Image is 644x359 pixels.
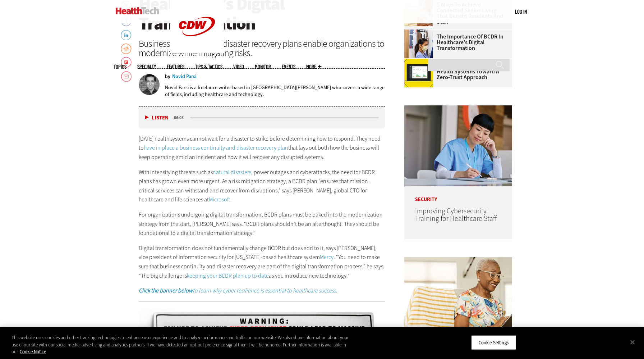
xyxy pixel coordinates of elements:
a: natural disasters [213,168,251,176]
img: Home [116,7,159,14]
img: Networking Solutions for Senior Living [404,257,512,338]
a: Improving Cybersecurity Training for Healthcare Staff [415,206,497,223]
span: that lays out both how the business will keep operating amid an incident and how it will recover ... [139,144,379,161]
button: Close [625,334,640,350]
div: duration [173,114,189,121]
p: Security [404,186,512,202]
a: Microsoft [209,196,230,203]
a: More information about your privacy [20,349,46,355]
div: media player [139,107,385,128]
a: CDW [170,47,224,55]
img: nurse studying on computer [404,105,512,186]
img: Cisco Duo [404,59,433,87]
span: With intensifying threats such as [139,168,213,176]
a: keeping your BCDR plan up to date [187,272,269,280]
a: Cisco Duo [404,59,437,64]
a: Click the banner belowto learn why cyber resilience is essential to healthcare success. [139,287,337,294]
div: This website uses cookies and other tracking technologies to enhance user experience and to analy... [11,334,354,355]
span: Specialty [137,64,156,69]
button: Cookie Settings [471,335,516,350]
span: [DATE] health systems cannot wait for a disaster to strike before determining how to respond. The... [139,135,381,152]
a: Features [167,64,184,69]
a: Events [282,64,295,69]
span: . [230,196,232,203]
span: . “You need to make sure that business continuity and disaster recovery are part of the digital t... [139,253,385,279]
button: Listen [145,115,169,121]
span: Digital transformation does not fundamentally change BCDR but does add to it, says [PERSON_NAME],... [139,244,377,261]
a: Tips & Tactics [195,64,222,69]
span: as you introduce new technology.” [269,272,350,280]
span: Topics [114,64,126,69]
a: Mercy [320,253,333,261]
a: Review: Cisco Duo Guides Health Systems Toward a Zero-Trust Approach [404,63,508,80]
img: x-cyberresillience4-static-2024-na-desktop [139,308,385,350]
div: User menu [515,8,527,15]
span: to learn why cyber resilience is essential to healthcare success. [193,287,337,294]
a: Log in [515,8,527,15]
a: Video [233,64,244,69]
span: , power outages and cyberattacks, the need for BCDR plans has grown even more urgent. As a risk m... [139,168,375,204]
span: For organizations undergoing digital transformation, BCDR plans must be baked into the modernizat... [139,211,383,237]
img: Novid Parsi [139,74,160,95]
p: Novid Parsi is a freelance writer based in [GEOGRAPHIC_DATA][PERSON_NAME] who covers a wide range... [165,84,385,98]
a: have in place a business continuity and disaster recovery plan [144,144,288,151]
strong: Click the banner below [139,287,193,294]
a: MonITor [255,64,271,69]
span: More [306,64,321,69]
